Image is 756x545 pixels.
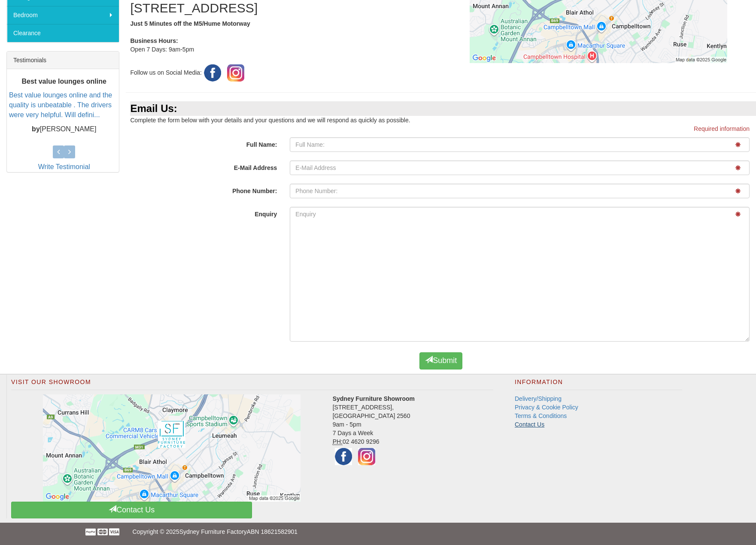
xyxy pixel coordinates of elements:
b: Best value lounges online [22,78,106,85]
a: Delivery/Shipping [515,395,562,402]
a: Bedroom [7,6,119,24]
label: Full Name: [126,137,283,149]
a: Terms & Conditions [515,412,567,419]
a: Best value lounges online and the quality is unbeatable . The drivers were very helpful. Will def... [9,91,112,118]
a: Contact Us [11,502,252,518]
input: Phone Number: [290,184,750,198]
button: Submit [419,352,462,369]
a: Sydney Furniture Factory [179,528,247,535]
div: Complete the form below with your details and your questions and we will respond as quickly as po... [126,101,756,124]
div: Email Us: [130,101,756,116]
p: Copyright © 2025 ABN 18621582901 [132,523,623,541]
img: Facebook [202,62,223,84]
a: Click to activate map [18,394,326,502]
p: [PERSON_NAME] [9,124,119,134]
img: Click to activate map [43,394,301,502]
div: Testimonials [7,51,119,69]
abbr: Phone [333,438,343,445]
input: Full Name: [290,137,750,152]
p: Required information [132,124,750,133]
h2: Visit Our Showroom [11,379,493,390]
h2: Information [515,379,682,390]
img: Facebook [333,446,354,467]
a: Clearance [7,24,119,42]
input: E-Mail Address [290,160,750,175]
label: Enquiry [126,207,283,218]
b: Business Hours: [130,37,178,44]
a: Privacy & Cookie Policy [515,404,578,411]
img: Instagram [356,446,377,467]
label: E-Mail Address [126,160,283,172]
a: Write Testimonial [38,163,90,170]
h2: [STREET_ADDRESS] [130,1,434,15]
b: by [32,125,40,133]
img: Instagram [225,62,246,84]
strong: Sydney Furniture Showroom [333,395,415,402]
label: Phone Number: [126,184,283,195]
a: Contact Us [515,421,544,428]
